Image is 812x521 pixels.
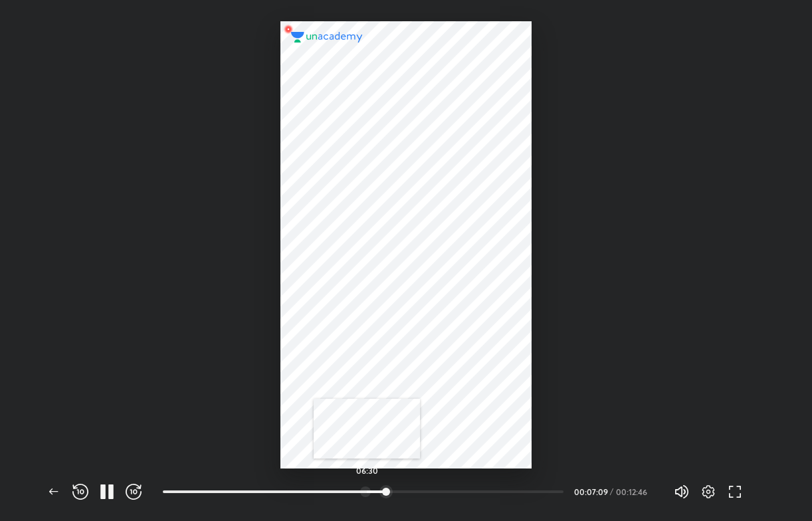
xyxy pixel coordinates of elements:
div: 00:07:09 [574,488,607,496]
img: wMgqJGBwKWe8AAAAABJRU5ErkJggg== [280,21,296,37]
h5: 06:30 [356,467,378,474]
img: logo.2a7e12a2.svg [291,32,363,43]
div: 00:12:46 [616,488,653,496]
div: / [610,488,613,496]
